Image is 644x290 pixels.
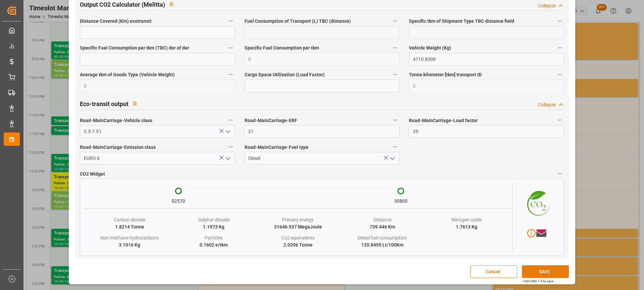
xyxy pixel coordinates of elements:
[283,241,313,249] div: 2.0296 Tonne
[522,265,569,278] button: SAVE
[281,234,315,241] div: Co2 equivalents
[391,17,399,25] button: Fuel Consumption of Transport (L) TBC (distance)
[226,142,235,151] button: Road-MainCarriage-Emission class
[555,116,564,124] button: Road-MainCarriage-Load factor
[80,152,235,165] input: Type to search/select
[409,71,482,78] span: Tonne kilometer [tkm] transport ID
[391,116,399,124] button: Road-MainCarriage-ERF
[245,71,325,78] span: Cargo Space Utilisation (Load Factor)
[198,216,230,223] div: Sulphur dioxide
[358,234,407,241] div: Diesel fuel consumption
[226,17,235,25] button: Distance Covered (Km) ecotransit
[245,144,309,151] span: Road-MainCarriage-Fuel type
[80,171,105,178] span: CO2 Widget
[245,152,399,165] input: Type to search/select
[387,153,397,164] button: open menu
[205,234,223,241] div: Particles
[555,43,564,52] button: Vehicle Weight (Kg)
[409,18,514,25] span: Specific tkm of Shipment Type TBC distance field
[80,44,189,52] span: Specific Fuel Consumption per tkm (TBC) der of der
[226,70,235,79] button: Average tkm of Goods Type (Vehicle Weight)
[523,279,553,284] div: Ctrl/CMD + S to save
[555,17,564,25] button: Specific tkm of Shipment Type TBC distance field
[100,234,159,241] div: Non methane hydrocarbons
[409,44,451,52] span: Vehicle Weight (Kg)
[222,126,232,137] button: open menu
[172,198,185,205] div: 02570
[115,223,144,230] div: 1.8214 Tonne
[222,153,232,164] button: open menu
[409,117,478,124] span: Road-MainCarriage-Load factor
[391,43,399,52] button: Specific Fuel Consumption per tkm
[391,70,399,79] button: Cargo Space Utilisation (Load Factor)
[391,142,399,151] button: Road-MainCarriage-Fuel type
[555,70,564,79] button: Tonne kilometer [tkm] transport ID
[80,18,152,25] span: Distance Covered (Km) ecotransit
[80,117,152,124] span: Road-MainCarriage-Vehicle class
[80,125,235,138] input: Type to search/select
[538,101,556,108] div: Collapse
[274,223,322,230] div: 31646.937 MegaJoule
[128,97,141,110] button: View description
[373,216,391,223] div: Distance
[538,2,556,9] div: Collapse
[226,43,235,52] button: Specific Fuel Consumption per tkm (TBC) der of der
[513,184,560,221] img: CO2
[80,71,175,78] span: Average tkm of Goods Type (Vehicle Weight)
[114,216,145,223] div: Carbon dioxide
[226,116,235,124] button: Road-MainCarriage-Vehicle class
[245,44,319,52] span: Specific Fuel Consumption per tkm
[245,117,297,124] span: Road-MainCarriage-ERF
[451,216,482,223] div: Nitrogen oxide
[361,241,404,249] div: 120.8495 Lt/100Km
[200,241,228,249] div: 0.1602 e/tkm
[470,265,517,278] button: Cancel
[80,144,156,151] span: Road-MainCarriage-Emission class
[555,169,564,178] button: CO2 Widget
[282,216,314,223] div: Primary energy
[203,223,224,230] div: 1.1973 Kg
[394,198,408,205] div: 30800
[456,223,477,230] div: 1.7613 Kg
[245,18,351,25] span: Fuel Consumption of Transport (L) TBC (distance)
[370,223,395,230] div: 739.446 Km
[119,241,140,249] div: 3.1016 Kg
[80,99,128,108] h2: Eco-transit output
